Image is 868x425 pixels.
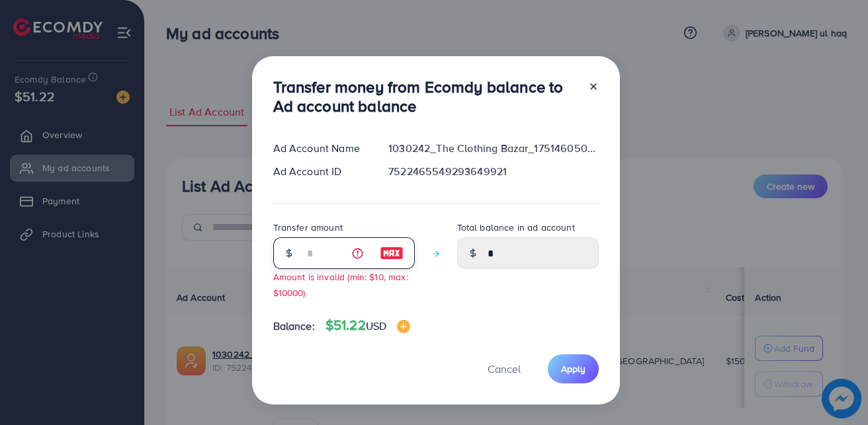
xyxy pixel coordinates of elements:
label: Total balance in ad account [457,221,575,234]
img: image [397,320,410,333]
span: USD [366,319,386,333]
h3: Transfer money from Ecomdy balance to Ad account balance [273,77,578,116]
button: Apply [548,354,599,383]
div: 1030242_The Clothing Bazar_1751460503875 [378,141,609,156]
span: Apply [561,362,586,375]
label: Transfer amount [273,221,343,234]
span: Cancel [488,362,521,376]
small: Amount is invalid (min: $10, max: $10000) [273,270,408,298]
button: Cancel [471,354,537,383]
h4: $51.22 [325,317,410,334]
div: Ad Account ID [263,164,378,179]
div: Ad Account Name [263,141,378,156]
span: Balance: [273,319,315,334]
img: image [380,245,404,261]
div: 7522465549293649921 [378,164,609,179]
